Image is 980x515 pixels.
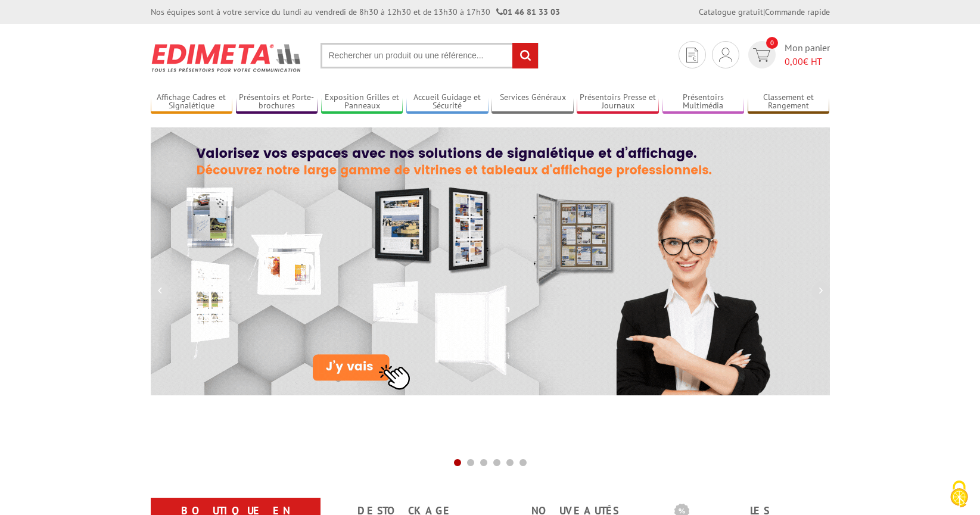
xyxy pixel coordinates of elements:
a: Services Généraux [491,92,574,112]
a: Accueil Guidage et Sécurité [406,92,489,112]
img: Présentoir, panneau, stand - Edimeta - PLV, affichage, mobilier bureau, entreprise [151,36,303,80]
span: 0,00 [785,55,803,67]
a: Présentoirs Multimédia [662,92,745,112]
a: Catalogue gratuit [699,7,763,17]
div: | [699,6,830,18]
input: Rechercher un produit ou une référence... [321,43,539,68]
img: devis rapide [686,48,698,63]
a: Commande rapide [765,7,830,17]
a: devis rapide 0 Mon panier 0,00€ HT [745,41,830,68]
span: Mon panier [785,41,830,68]
span: 0 [766,37,778,49]
button: Cookies (fenêtre modale) [938,475,980,515]
div: Nos équipes sont à votre service du lundi au vendredi de 8h30 à 12h30 et de 13h30 à 17h30 [151,6,560,18]
a: Présentoirs Presse et Journaux [577,92,659,112]
a: Classement et Rangement [748,92,830,112]
a: Présentoirs et Porte-brochures [236,92,318,112]
a: Exposition Grilles et Panneaux [321,92,403,112]
span: € HT [785,55,830,68]
strong: 01 46 81 33 03 [496,7,560,17]
img: Cookies (fenêtre modale) [944,479,974,509]
input: rechercher [512,43,538,68]
img: devis rapide [719,48,732,62]
a: Affichage Cadres et Signalétique [151,92,233,112]
img: devis rapide [753,48,770,62]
